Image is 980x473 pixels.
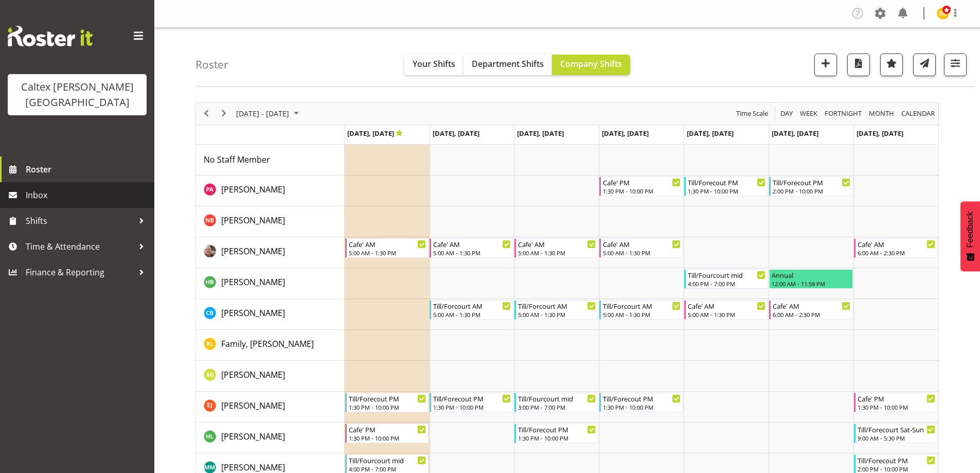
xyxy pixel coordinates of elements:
[599,177,683,196] div: Atherton, Peter"s event - Cafe' PM Begin From Thursday, October 2, 2025 at 1:30:00 PM GMT+13:00 E...
[688,187,765,195] div: 1:30 PM - 10:00 PM
[433,393,511,404] div: Till/Forecout PM
[518,434,596,442] div: 1:30 PM - 10:00 PM
[858,393,935,404] div: Cafe' PM
[684,269,768,289] div: Broome, Heath"s event - Till/Fourcourt mid Begin From Friday, October 3, 2025 at 4:00:00 PM GMT+1...
[235,107,304,120] button: September 2025
[779,107,795,120] button: Timeline Day
[688,310,765,319] div: 5:00 AM - 1:30 PM
[823,107,864,120] button: Fortnight
[966,212,975,248] span: Feedback
[847,54,870,76] button: Download a PDF of the roster according to the set date range.
[235,107,290,120] span: [DATE] - [DATE]
[684,300,768,320] div: Bullock, Christopher"s event - Cafe' AM Begin From Friday, October 3, 2025 at 5:00:00 AM GMT+13:0...
[221,400,285,411] span: [PERSON_NAME]
[196,392,345,423] td: Johns, Erin resource
[349,393,426,404] div: Till/Forecout PM
[599,300,683,320] div: Bullock, Christopher"s event - Till/Forcourt AM Begin From Thursday, October 2, 2025 at 5:00:00 A...
[960,201,980,271] button: Feedback - Show survey
[204,154,270,165] span: No Staff Member
[430,238,513,258] div: Braxton, Jeanette"s event - Cafe' AM Begin From Tuesday, September 30, 2025 at 5:00:00 AM GMT+13:...
[603,249,681,257] div: 5:00 AM - 1:30 PM
[857,129,903,138] span: [DATE], [DATE]
[26,162,149,177] span: Roster
[404,55,464,75] button: Your Shifts
[684,177,768,196] div: Atherton, Peter"s event - Till/Forecout PM Begin From Friday, October 3, 2025 at 1:30:00 PM GMT+1...
[514,424,598,443] div: Lewis, Hayden"s event - Till/Forecout PM Begin From Wednesday, October 1, 2025 at 1:30:00 PM GMT+...
[221,246,285,257] span: [PERSON_NAME]
[26,213,134,229] span: Shifts
[518,301,596,311] div: Till/Forcourt AM
[514,393,598,412] div: Johns, Erin"s event - Till/Fourcourt mid Begin From Wednesday, October 1, 2025 at 3:00:00 PM GMT+...
[345,424,429,443] div: Lewis, Hayden"s event - Cafe' PM Begin From Monday, September 29, 2025 at 1:30:00 PM GMT+13:00 En...
[349,455,426,465] div: Till/Fourcourt mid
[858,455,935,465] div: Till/Forecout PM
[221,184,285,195] span: [PERSON_NAME]
[196,176,345,206] td: Atherton, Peter resource
[688,177,765,187] div: Till/Forecout PM
[603,310,681,319] div: 5:00 AM - 1:30 PM
[799,107,818,120] span: Week
[221,215,285,226] span: [PERSON_NAME]
[196,361,345,392] td: Grant, Adam resource
[233,103,305,125] div: Sep 29 - Oct 05, 2025
[221,462,285,473] span: [PERSON_NAME]
[867,107,896,120] button: Timeline Month
[824,107,863,120] span: Fortnight
[937,7,949,20] img: reece-lewis10949.jpg
[196,145,345,176] td: No Staff Member resource
[345,238,429,258] div: Braxton, Jeanette"s event - Cafe' AM Begin From Monday, September 29, 2025 at 5:00:00 AM GMT+13:0...
[769,300,853,320] div: Bullock, Christopher"s event - Cafe' AM Begin From Saturday, October 4, 2025 at 6:00:00 AM GMT+13...
[18,79,136,110] div: Caltex [PERSON_NAME][GEOGRAPHIC_DATA]
[599,238,683,258] div: Braxton, Jeanette"s event - Cafe' AM Begin From Thursday, October 2, 2025 at 5:00:00 AM GMT+13:00...
[196,206,345,237] td: Berkely, Noah resource
[814,54,837,76] button: Add a new shift
[603,177,681,187] div: Cafe' PM
[603,239,681,249] div: Cafe' AM
[602,129,649,138] span: [DATE], [DATE]
[433,249,511,257] div: 5:00 AM - 1:30 PM
[599,393,683,412] div: Johns, Erin"s event - Till/Forecout PM Begin From Thursday, October 2, 2025 at 1:30:00 PM GMT+13:...
[858,403,935,411] div: 1:30 PM - 10:00 PM
[688,270,765,280] div: Till/Fourcourt mid
[688,279,765,288] div: 4:00 PM - 7:00 PM
[196,330,345,361] td: Family, Lewis resource
[8,26,93,46] img: Rosterit website logo
[345,393,429,412] div: Johns, Erin"s event - Till/Forecout PM Begin From Monday, September 29, 2025 at 1:30:00 PM GMT+13...
[196,237,345,268] td: Braxton, Jeanette resource
[200,107,213,120] button: Previous
[221,430,285,443] a: [PERSON_NAME]
[858,434,935,442] div: 9:00 AM - 5:30 PM
[560,58,622,69] span: Company Shifts
[349,403,426,411] div: 1:30 PM - 10:00 PM
[518,403,596,411] div: 3:00 PM - 7:00 PM
[221,399,285,412] a: [PERSON_NAME]
[221,245,285,257] a: [PERSON_NAME]
[687,129,734,138] span: [DATE], [DATE]
[735,107,769,120] span: Time Scale
[221,369,285,380] span: [PERSON_NAME]
[514,300,598,320] div: Bullock, Christopher"s event - Till/Forcourt AM Begin From Wednesday, October 1, 2025 at 5:00:00 ...
[900,107,936,120] span: calendar
[215,103,233,125] div: next period
[433,301,511,311] div: Till/Forcourt AM
[773,177,850,187] div: Till/Forecout PM
[221,214,285,226] a: [PERSON_NAME]
[433,403,511,411] div: 1:30 PM - 10:00 PM
[221,307,285,319] span: [PERSON_NAME]
[349,239,426,249] div: Cafe' AM
[195,59,228,71] h4: Roster
[603,301,681,311] div: Till/Forcourt AM
[26,239,134,254] span: Time & Attendance
[349,465,426,473] div: 4:00 PM - 7:00 PM
[552,55,630,75] button: Company Shifts
[773,187,850,195] div: 2:00 PM - 10:00 PM
[349,249,426,257] div: 5:00 AM - 1:30 PM
[517,129,564,138] span: [DATE], [DATE]
[518,239,596,249] div: Cafe' AM
[854,393,938,412] div: Johns, Erin"s event - Cafe' PM Begin From Sunday, October 5, 2025 at 1:30:00 PM GMT+13:00 Ends At...
[688,301,765,311] div: Cafe' AM
[854,238,938,258] div: Braxton, Jeanette"s event - Cafe' AM Begin From Sunday, October 5, 2025 at 6:00:00 AM GMT+13:00 E...
[735,107,770,120] button: Time Scale
[518,393,596,404] div: Till/Fourcourt mid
